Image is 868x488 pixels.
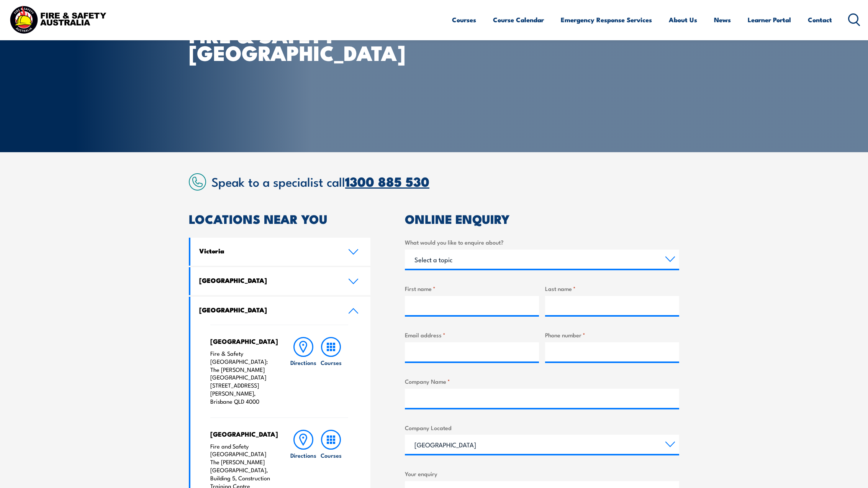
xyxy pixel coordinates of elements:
[493,10,544,30] a: Course Calendar
[317,337,345,406] a: Courses
[189,213,370,224] h2: LOCATIONS NEAR YOU
[808,10,832,30] a: Contact
[405,284,539,293] label: First name
[210,337,274,345] h4: [GEOGRAPHIC_DATA]
[345,171,429,191] a: 1300 885 530
[190,297,370,325] a: [GEOGRAPHIC_DATA]
[190,238,370,266] a: Victoria
[405,377,679,386] label: Company Name
[210,350,274,406] p: Fire & Safety [GEOGRAPHIC_DATA]: The [PERSON_NAME][GEOGRAPHIC_DATA] [STREET_ADDRESS][PERSON_NAME]...
[669,10,697,30] a: About Us
[545,330,679,339] label: Phone number
[561,10,652,30] a: Emergency Response Services
[211,174,679,188] h2: Speak to a specialist call
[452,10,476,30] a: Courses
[321,358,342,366] h6: Courses
[199,306,336,314] h4: [GEOGRAPHIC_DATA]
[189,8,378,61] h1: FIRE & SAFETY [GEOGRAPHIC_DATA]
[748,10,791,30] a: Learner Portal
[190,267,370,295] a: [GEOGRAPHIC_DATA]
[405,330,539,339] label: Email address
[210,430,274,438] h4: [GEOGRAPHIC_DATA]
[321,451,342,459] h6: Courses
[199,246,336,255] h4: Victoria
[405,469,679,478] label: Your enquiry
[714,10,731,30] a: News
[199,276,336,284] h4: [GEOGRAPHIC_DATA]
[405,238,679,246] label: What would you like to enquire about?
[405,423,679,432] label: Company Located
[290,358,316,366] h6: Directions
[290,337,317,406] a: Directions
[290,451,316,459] h6: Directions
[405,213,679,224] h2: ONLINE ENQUIRY
[545,284,679,293] label: Last name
